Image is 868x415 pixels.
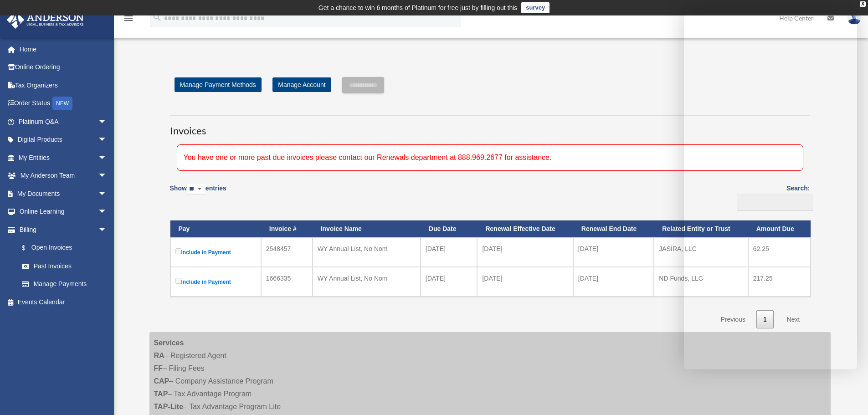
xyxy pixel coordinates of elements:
td: [DATE] [421,237,478,267]
th: Due Date: activate to sort column ascending [421,220,478,237]
a: Manage Payment Methods [175,77,262,92]
a: Order StatusNEW [6,94,121,113]
a: Manage Payments [13,275,116,293]
a: Past Invoices [13,257,116,275]
td: [DATE] [421,267,478,297]
iframe: Chat Window [684,14,857,369]
a: Platinum Q&Aarrow_drop_down [6,113,121,131]
span: arrow_drop_down [98,184,116,203]
a: Manage Account [272,77,331,92]
div: You have one or more past due invoices please contact our Renewals department at 888.969.2677 for... [177,144,803,171]
th: Renewal End Date: activate to sort column ascending [573,220,654,237]
td: [DATE] [573,237,654,267]
th: Pay: activate to sort column descending [170,220,261,237]
td: [DATE] [477,237,573,267]
a: Events Calendar [6,293,121,311]
i: menu [123,13,134,24]
a: Billingarrow_drop_down [6,220,116,239]
span: arrow_drop_down [98,167,116,185]
th: Invoice Name: activate to sort column ascending [313,220,421,237]
strong: CAP [154,377,169,385]
div: WY Annual List, No Nom [318,272,416,285]
div: close [860,1,866,7]
strong: FF [154,364,163,372]
th: Renewal Effective Date: activate to sort column ascending [477,220,573,237]
div: NEW [52,97,72,110]
a: Tax Organizers [6,76,121,94]
td: ND Funds, LLC [654,267,748,297]
span: arrow_drop_down [98,131,116,149]
a: $Open Invoices [13,239,112,257]
th: Invoice #: activate to sort column ascending [261,220,313,237]
strong: Services [154,339,184,347]
a: menu [123,16,134,24]
h3: Invoices [170,115,810,138]
div: Get a chance to win 6 months of Platinum for free just by filling out this [318,2,518,13]
a: Online Ordering [6,58,121,77]
span: arrow_drop_down [98,220,116,239]
a: Online Learningarrow_drop_down [6,203,121,221]
label: Show entries [170,183,226,204]
select: Showentries [187,184,205,195]
strong: TAP [154,390,168,398]
input: Include in Payment [175,278,181,284]
a: survey [521,2,550,13]
div: WY Annual List, No Nom [318,242,416,255]
strong: RA [154,352,164,359]
a: My Documentsarrow_drop_down [6,184,121,203]
a: My Anderson Teamarrow_drop_down [6,167,121,185]
img: Anderson Advisors Platinum Portal [4,11,87,29]
a: Home [6,40,121,58]
td: 1666335 [261,267,313,297]
th: Related Entity or Trust: activate to sort column ascending [654,220,748,237]
a: My Entitiesarrow_drop_down [6,149,121,167]
td: [DATE] [477,267,573,297]
td: 2548457 [261,237,313,267]
a: Digital Productsarrow_drop_down [6,131,121,149]
input: Include in Payment [175,248,181,254]
span: $ [27,242,31,254]
span: arrow_drop_down [98,113,116,131]
td: JASIRA, LLC [654,237,748,267]
strong: TAP-Lite [154,403,184,410]
label: Include in Payment [175,276,256,287]
i: search [152,12,162,22]
td: [DATE] [573,267,654,297]
label: Include in Payment [175,246,256,258]
span: arrow_drop_down [98,203,116,221]
span: arrow_drop_down [98,149,116,167]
